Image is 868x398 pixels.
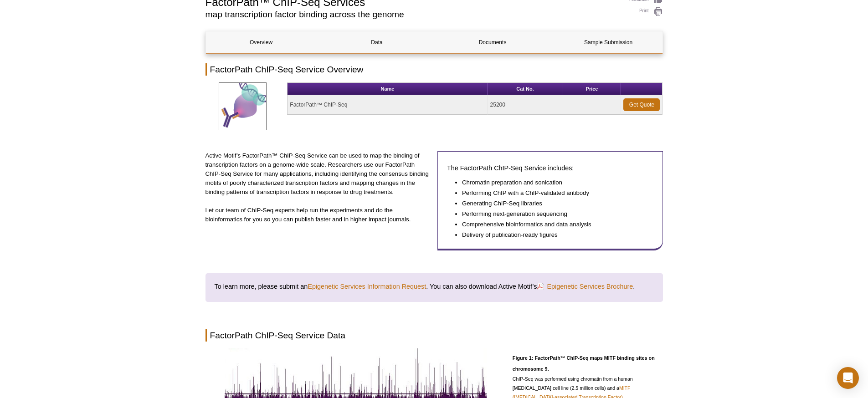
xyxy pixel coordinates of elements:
[215,282,654,291] h4: To learn more, please submit an . You can also download Active Motif’s .
[205,206,431,224] p: Let our team of ChIP-Seq experts help run the experiments and do the bioinformatics for you so yo...
[462,209,644,219] li: Performing next-generation sequencing
[837,367,859,389] div: Open Intercom Messenger
[623,98,660,111] a: Get Quote
[205,329,663,342] h2: FactorPath ChIP-Seq Service Data
[206,31,317,53] a: Overview
[288,83,488,95] th: Name
[462,189,644,198] li: Performing ChIP with a ChIP-validated antibody
[629,7,663,17] a: Print
[322,31,432,53] a: Data
[288,95,488,115] td: FactorPath™ ChIP-Seq
[462,199,644,208] li: Generating ChIP-Seq libraries
[205,10,620,19] h2: map transcription factor binding across the genome
[553,31,664,53] a: Sample Submission
[308,282,426,291] a: Epigenetic Services Information Request
[447,163,653,173] h3: The FactorPath ChIP-Seq Service includes:
[462,220,644,229] li: Comprehensive bioinformatics and data analysis
[205,63,663,76] h2: FactorPath ChIP-Seq Service Overview
[462,230,644,240] li: Delivery of publication-ready figures
[205,151,431,197] p: Active Motif’s FactorPath™ ChIP-Seq Service can be used to map the binding of transcription facto...
[537,281,633,291] a: Epigenetic Services Brochure
[488,95,563,115] td: 25200
[219,82,267,130] img: Transcription Factors
[488,83,563,95] th: Cat No.
[563,83,621,95] th: Price
[462,178,644,187] li: Chromatin preparation and sonication
[437,31,548,53] a: Documents
[513,350,663,374] h3: Figure 1: FactorPath™ ChIP-Seq maps MITF binding sites on chromosome 9.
